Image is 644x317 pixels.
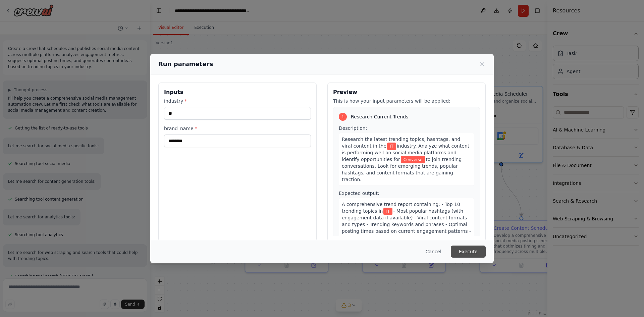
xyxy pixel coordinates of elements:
[387,143,396,150] span: Variable: industry
[420,246,447,258] button: Cancel
[339,191,379,196] span: Expected output:
[339,113,347,121] div: 1
[351,113,408,120] span: Research Current Trends
[383,208,392,215] span: Variable: industry
[158,59,213,69] h2: Run parameters
[342,202,460,214] span: A comprehensive trend report containing: - Top 10 trending topics in
[342,208,471,247] span: - Most popular hashtags (with engagement data if available) - Viral content formats and types - T...
[333,98,480,104] p: This is how your input parameters will be applied:
[339,125,367,131] span: Description:
[342,157,462,182] span: to join trending conversations. Look for emerging trends, popular hashtags, and content formats t...
[333,88,480,96] h3: Preview
[451,246,486,258] button: Execute
[401,156,425,163] span: Variable: brand_name
[164,88,311,96] h3: Inputs
[342,137,460,149] span: Research the latest trending topics, hashtags, and viral content in the
[164,125,311,132] label: brand_name
[164,98,311,104] label: industry
[342,143,469,162] span: industry. Analyze what content is performing well on social media platforms and identify opportun...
